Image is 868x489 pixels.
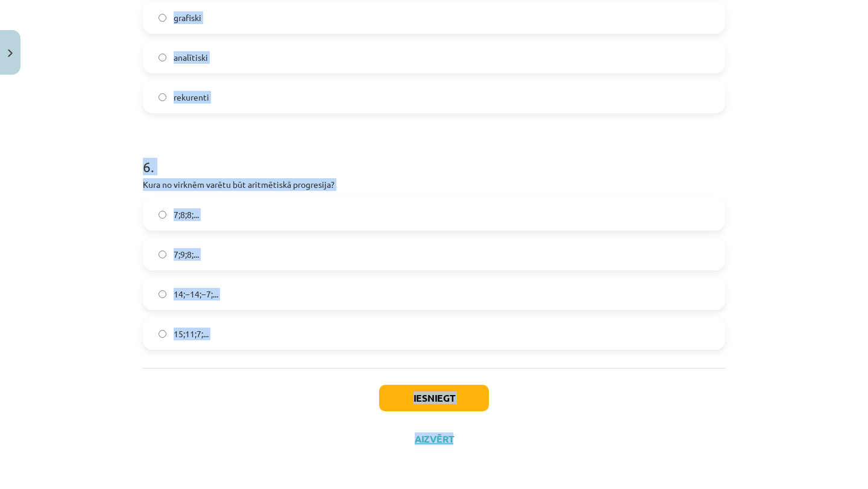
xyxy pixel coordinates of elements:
[143,137,725,175] h1: 6 .
[174,288,218,301] span: 14;−14;−7;...
[159,211,166,219] input: 7;8;8;...
[411,433,457,445] button: Aizvērt
[174,208,199,221] span: 7;8;8;...
[174,328,209,340] span: 15;11;7;...
[174,51,208,64] span: analītiski
[174,91,209,104] span: rekurenti
[159,14,166,22] input: grafiski
[159,93,166,101] input: rekurenti
[379,385,489,411] button: Iesniegt
[8,49,13,57] img: icon-close-lesson-0947bae3869378f0d4975bcd49f059093ad1ed9edebbc8119c70593378902aed.svg
[174,11,201,24] span: grafiski
[159,330,166,338] input: 15;11;7;...
[174,248,199,261] span: 7;9;8;...
[159,251,166,258] input: 7;9;8;...
[143,178,725,191] p: Kura no virknēm varētu būt aritmētiskā progresija?
[159,54,166,61] input: analītiski
[159,290,166,298] input: 14;−14;−7;...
